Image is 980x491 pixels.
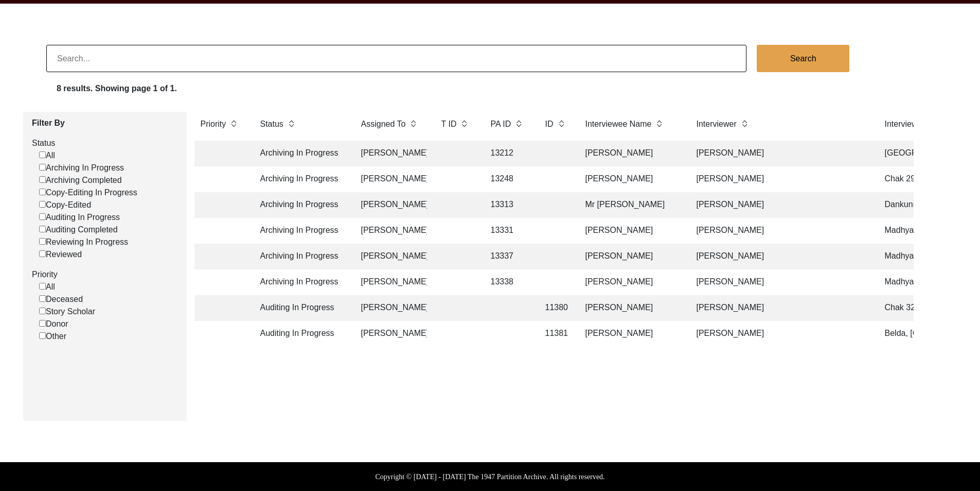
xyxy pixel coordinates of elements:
[757,45,849,72] button: Search
[515,118,522,129] img: sort-button.png
[39,213,46,220] input: Auditing In Progress
[39,189,46,195] input: Copy-Editing In Progress
[355,192,427,218] td: [PERSON_NAME]
[254,269,347,295] td: Archiving In Progress
[579,269,682,295] td: [PERSON_NAME]
[39,236,128,248] label: Reviewing In Progress
[375,471,604,482] label: Copyright © [DATE] - [DATE] The 1947 Partition Archive. All rights reserved.
[539,295,571,321] td: 11380
[39,164,46,171] input: Archiving In Progress
[690,321,870,347] td: [PERSON_NAME]
[260,118,283,130] label: Status
[485,141,531,166] td: 13212
[441,118,457,130] label: T ID
[355,141,427,166] td: [PERSON_NAME]
[690,269,870,295] td: [PERSON_NAME]
[655,118,663,129] img: sort-button.png
[39,151,46,158] input: All
[39,149,55,162] label: All
[558,118,565,129] img: sort-button.png
[355,244,427,269] td: [PERSON_NAME]
[39,174,122,187] label: Archiving Completed
[485,192,531,218] td: 13313
[39,211,120,224] label: Auditing In Progress
[39,306,95,318] label: Story Scholar
[485,218,531,244] td: 13331
[355,269,427,295] td: [PERSON_NAME]
[201,118,226,130] label: Priority
[32,268,179,281] label: Priority
[361,118,406,130] label: Assigned To
[254,321,347,347] td: Auditing In Progress
[690,141,870,166] td: [PERSON_NAME]
[57,82,177,95] label: 8 results. Showing page 1 of 1.
[39,295,46,302] input: Deceased
[579,192,682,218] td: Mr [PERSON_NAME]
[485,244,531,269] td: 13337
[355,218,427,244] td: [PERSON_NAME]
[39,199,91,211] label: Copy-Edited
[39,224,118,236] label: Auditing Completed
[579,321,682,347] td: [PERSON_NAME]
[288,118,295,129] img: sort-button.png
[254,141,347,166] td: Archiving In Progress
[697,118,737,130] label: Interviewer
[690,295,870,321] td: [PERSON_NAME]
[39,320,46,327] input: Donor
[409,118,417,129] img: sort-button.png
[579,295,682,321] td: [PERSON_NAME]
[39,332,46,339] input: Other
[539,321,571,347] td: 11381
[355,321,427,347] td: [PERSON_NAME]
[485,166,531,192] td: 13248
[254,295,347,321] td: Auditing In Progress
[355,166,427,192] td: [PERSON_NAME]
[39,318,68,330] label: Donor
[254,244,347,269] td: Archiving In Progress
[39,176,46,183] input: Archiving Completed
[39,187,137,199] label: Copy-Editing In Progress
[32,117,179,129] label: Filter By
[39,281,55,293] label: All
[39,201,46,208] input: Copy-Edited
[39,308,46,314] input: Story Scholar
[39,226,46,232] input: Auditing Completed
[39,238,46,245] input: Reviewing In Progress
[254,166,347,192] td: Archiving In Progress
[741,118,748,129] img: sort-button.png
[579,244,682,269] td: [PERSON_NAME]
[355,295,427,321] td: [PERSON_NAME]
[579,166,682,192] td: [PERSON_NAME]
[39,162,124,174] label: Archiving In Progress
[545,118,554,130] label: ID
[485,269,531,295] td: 13338
[690,218,870,244] td: [PERSON_NAME]
[32,137,179,149] label: Status
[690,192,870,218] td: [PERSON_NAME]
[39,250,46,257] input: Reviewed
[230,118,237,129] img: sort-button.png
[39,283,46,290] input: All
[39,293,83,306] label: Deceased
[254,218,347,244] td: Archiving In Progress
[585,118,652,130] label: Interviewee Name
[690,166,870,192] td: [PERSON_NAME]
[254,192,347,218] td: Archiving In Progress
[690,244,870,269] td: [PERSON_NAME]
[579,141,682,166] td: [PERSON_NAME]
[39,330,66,343] label: Other
[460,118,468,129] img: sort-button.png
[39,248,82,261] label: Reviewed
[491,118,511,130] label: PA ID
[46,45,746,72] input: Search...
[579,218,682,244] td: [PERSON_NAME]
